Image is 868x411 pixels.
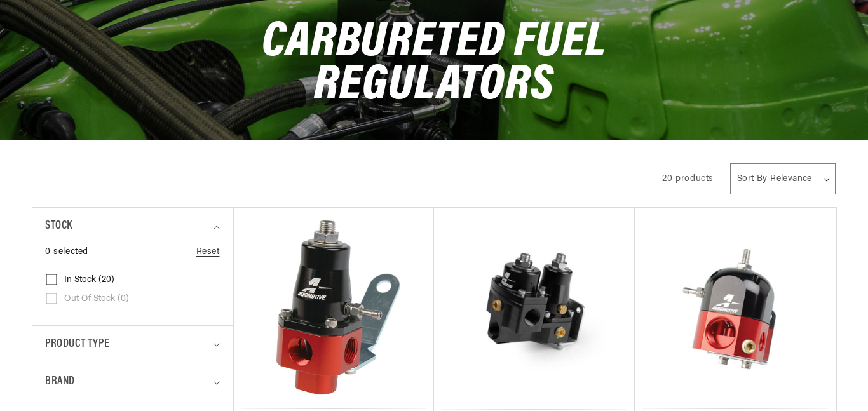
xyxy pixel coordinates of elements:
[64,274,114,286] span: In stock (20)
[262,18,607,111] span: Carbureted Fuel Regulators
[662,174,714,184] span: 20 products
[45,363,220,401] summary: Brand (0 selected)
[45,208,220,245] summary: Stock (0 selected)
[45,335,109,354] span: Product type
[45,217,72,236] span: Stock
[64,293,129,305] span: Out of stock (0)
[45,373,75,391] span: Brand
[196,245,220,259] a: Reset
[45,326,220,363] summary: Product type (0 selected)
[45,245,88,259] span: 0 selected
